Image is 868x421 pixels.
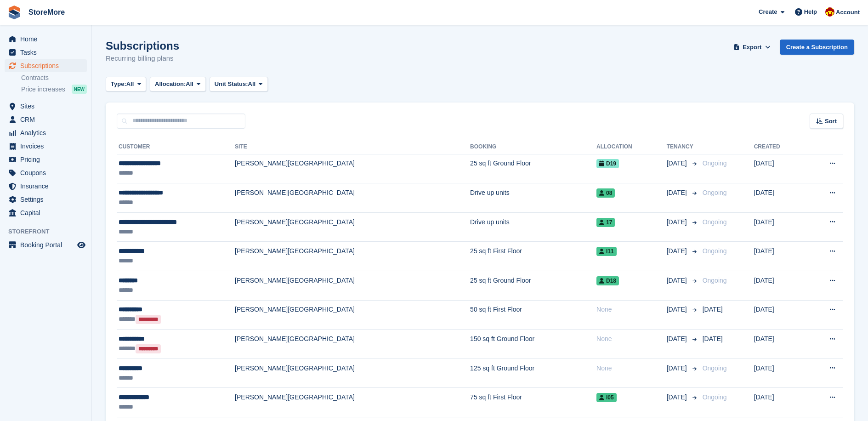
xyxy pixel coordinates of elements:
span: [DATE] [667,246,689,256]
td: [PERSON_NAME][GEOGRAPHIC_DATA] [235,358,470,388]
span: CRM [20,113,75,126]
td: [DATE] [754,330,806,359]
span: Ongoing [703,189,727,196]
span: I05 [596,393,617,402]
span: Sort [825,117,837,126]
span: All [248,80,256,89]
a: menu [5,140,87,153]
td: [PERSON_NAME][GEOGRAPHIC_DATA] [235,183,470,213]
td: Drive up units [470,183,596,213]
button: Export [732,40,772,55]
th: Site [235,140,470,154]
span: [DATE] [667,276,689,285]
a: Preview store [76,239,87,250]
span: I11 [596,247,617,256]
td: [DATE] [754,358,806,388]
span: Ongoing [703,393,727,401]
button: Unit Status: All [210,77,268,92]
span: Ongoing [703,247,727,255]
button: Allocation: All [150,77,206,92]
a: menu [5,33,87,46]
span: Help [804,7,817,17]
span: [DATE] [667,334,689,344]
td: 150 sq ft Ground Floor [470,330,596,359]
span: Price increases [21,85,65,94]
a: menu [5,59,87,72]
a: menu [5,166,87,179]
span: Insurance [20,180,75,193]
td: [PERSON_NAME][GEOGRAPHIC_DATA] [235,242,470,271]
a: menu [5,180,87,193]
a: StoreMore [25,5,68,20]
img: stora-icon-8386f47178a22dfd0bd8f6a31ec36ba5ce8667c1dd55bd0f319d3a0aa187defe.svg [7,6,21,19]
button: Type: All [106,77,146,92]
th: Created [754,140,806,154]
a: menu [5,239,87,251]
span: Unit Status: [215,80,248,89]
td: [PERSON_NAME][GEOGRAPHIC_DATA] [235,154,470,183]
td: 50 sq ft First Floor [470,300,596,330]
span: Capital [20,206,75,219]
span: [DATE] [667,305,689,314]
span: Analytics [20,126,75,139]
span: [DATE] [667,217,689,227]
td: [DATE] [754,300,806,330]
th: Customer [117,140,235,154]
td: [DATE] [754,154,806,183]
span: Ongoing [703,218,727,226]
div: None [596,364,667,373]
a: menu [5,206,87,219]
a: menu [5,126,87,139]
td: 125 sq ft Ground Floor [470,358,596,388]
span: Subscriptions [20,59,75,72]
span: Account [836,8,860,17]
span: Booking Portal [20,239,75,251]
span: Invoices [20,140,75,153]
span: Ongoing [703,277,727,284]
td: 25 sq ft Ground Floor [470,271,596,301]
td: [PERSON_NAME][GEOGRAPHIC_DATA] [235,300,470,330]
span: Storefront [8,227,91,236]
img: Store More Team [825,7,834,17]
span: 08 [596,188,615,198]
td: [DATE] [754,388,806,417]
span: All [126,80,134,89]
h1: Subscriptions [106,40,179,52]
td: Drive up units [470,212,596,242]
th: Allocation [596,140,667,154]
span: Tasks [20,46,75,59]
span: Coupons [20,166,75,179]
span: D18 [596,276,619,285]
a: menu [5,100,87,113]
span: 17 [596,218,615,227]
a: menu [5,153,87,166]
span: D19 [596,159,619,168]
span: [DATE] [703,335,723,342]
a: menu [5,193,87,206]
span: Ongoing [703,159,727,167]
span: [DATE] [667,159,689,168]
span: Settings [20,193,75,206]
td: [DATE] [754,271,806,301]
td: [PERSON_NAME][GEOGRAPHIC_DATA] [235,212,470,242]
td: [PERSON_NAME][GEOGRAPHIC_DATA] [235,271,470,301]
a: Price increases NEW [21,84,87,94]
td: [DATE] [754,212,806,242]
span: Create [759,7,777,17]
td: [PERSON_NAME][GEOGRAPHIC_DATA] [235,388,470,417]
span: Sites [20,100,75,113]
a: Contracts [21,74,87,82]
span: [DATE] [667,393,689,402]
a: menu [5,113,87,126]
span: [DATE] [667,188,689,198]
div: None [596,305,667,314]
span: [DATE] [667,364,689,373]
span: Allocation: [155,80,186,89]
span: Export [743,43,761,52]
span: Type: [111,80,126,89]
th: Booking [470,140,596,154]
td: [DATE] [754,183,806,213]
span: [DATE] [703,306,723,313]
span: Ongoing [703,364,727,372]
a: menu [5,46,87,59]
